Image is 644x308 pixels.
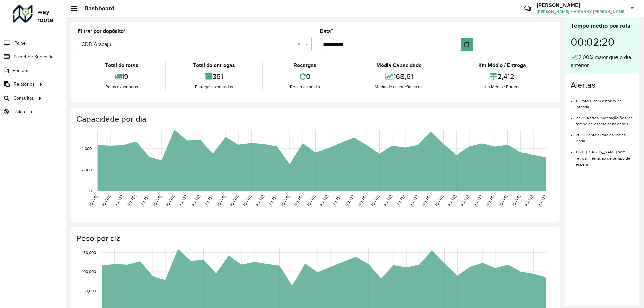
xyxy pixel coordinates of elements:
[140,194,149,207] text: [DATE]
[447,194,457,207] text: [DATE]
[14,53,54,60] span: Painel de Sugestão
[571,80,634,90] h4: Alertas
[81,146,92,151] text: 4,000
[204,194,213,207] text: [DATE]
[383,194,393,207] text: [DATE]
[349,84,449,90] div: Média de ocupação no dia
[265,61,345,69] div: Recargas
[14,81,35,88] span: Relatórios
[13,95,34,102] span: Consultas
[521,1,535,16] a: Contato Rápido
[280,194,290,207] text: [DATE]
[320,27,333,35] label: Data
[461,38,473,51] button: Choose Date
[537,194,547,207] text: [DATE]
[576,127,634,144] li: 26 - Cliente(s) fora da malha viária
[88,194,98,207] text: [DATE]
[167,69,260,84] div: 361
[293,194,303,207] text: [DATE]
[571,30,634,53] div: 00:02:20
[396,194,406,207] text: [DATE]
[349,69,449,84] div: 168,61
[422,194,431,207] text: [DATE]
[576,144,634,167] li: 1160 - [PERSON_NAME] sem retroalimentação de tempo de espera
[114,194,124,207] text: [DATE]
[298,40,303,48] span: Clear all
[101,194,111,207] text: [DATE]
[460,194,470,207] text: [DATE]
[434,194,444,207] text: [DATE]
[370,194,380,207] text: [DATE]
[82,250,96,255] text: 150,000
[453,61,551,69] div: Km Médio / Entrega
[358,194,367,207] text: [DATE]
[473,194,483,207] text: [DATE]
[13,108,25,115] span: Tático
[229,194,239,207] text: [DATE]
[571,53,634,69] div: 12,00% maior que o dia anterior
[576,93,634,110] li: 1 - Rota(s) com estouro de jornada
[571,21,634,30] div: Tempo médio por rota
[537,9,626,15] span: [PERSON_NAME] MARIANNY [PERSON_NAME]
[77,5,115,12] h2: Dashboard
[349,61,449,69] div: Média Capacidade
[152,194,162,207] text: [DATE]
[83,289,96,293] text: 50,000
[265,69,345,84] div: 0
[81,168,92,172] text: 2,000
[82,269,96,274] text: 100,000
[216,194,226,207] text: [DATE]
[79,69,163,84] div: 19
[453,84,551,90] div: Km Médio / Entrega
[79,84,163,90] div: Rotas exportadas
[127,194,137,207] text: [DATE]
[332,194,341,207] text: [DATE]
[524,194,534,207] text: [DATE]
[13,67,30,74] span: Pedidos
[78,27,126,35] label: Filtrar por depósito
[537,2,626,8] h3: [PERSON_NAME]
[167,61,260,69] div: Total de entregas
[14,40,27,47] span: Painel
[268,194,277,207] text: [DATE]
[306,194,316,207] text: [DATE]
[165,194,175,207] text: [DATE]
[265,84,345,90] div: Recargas no dia
[511,194,521,207] text: [DATE]
[76,114,553,124] h4: Capacidade por dia
[76,234,553,243] h4: Peso por dia
[344,194,354,207] text: [DATE]
[486,194,495,207] text: [DATE]
[167,84,260,90] div: Entregas exportadas
[498,194,508,207] text: [DATE]
[79,61,163,69] div: Total de rotas
[89,189,92,193] text: 0
[453,69,551,84] div: 2,412
[409,194,419,207] text: [DATE]
[242,194,252,207] text: [DATE]
[319,194,329,207] text: [DATE]
[255,194,265,207] text: [DATE]
[576,110,634,127] li: 2721 - Retroalimentação(ões) de tempo de espera pendente(s)
[178,194,188,207] text: [DATE]
[191,194,201,207] text: [DATE]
